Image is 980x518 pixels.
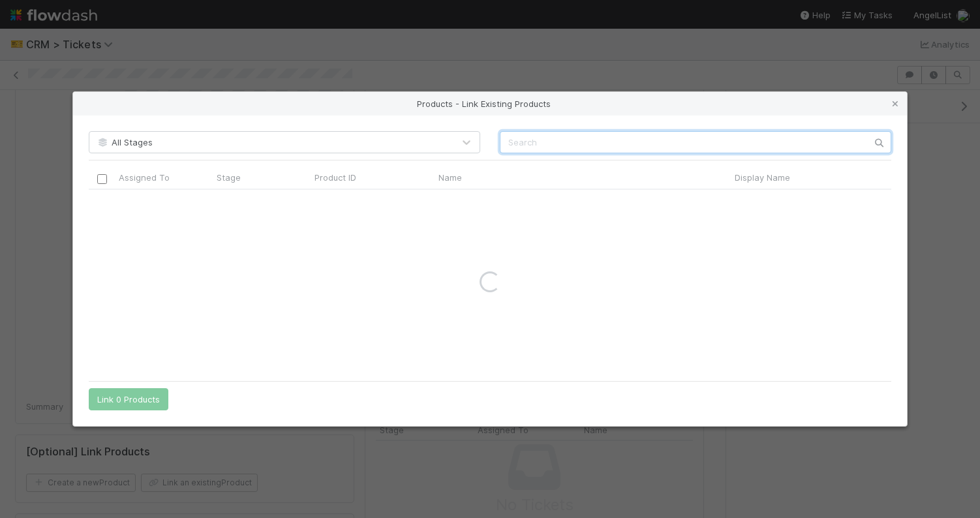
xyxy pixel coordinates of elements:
[438,171,462,184] span: Name
[96,137,153,147] span: All Stages
[119,171,170,184] span: Assigned To
[735,171,790,184] span: Display Name
[97,174,107,184] input: Toggle All Rows Selected
[73,92,907,115] div: Products - Link Existing Products
[500,131,891,153] input: Search
[89,388,168,410] button: Link 0 Products
[217,171,241,184] span: Stage
[314,171,356,184] span: Product ID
